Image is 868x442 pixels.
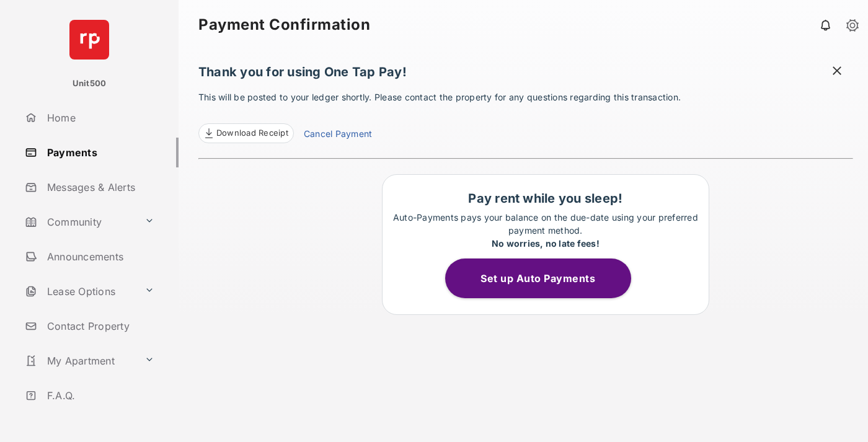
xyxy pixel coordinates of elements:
h1: Pay rent while you sleep! [389,191,702,206]
a: Announcements [20,242,179,272]
button: Set up Auto Payments [445,259,631,298]
p: Unit500 [73,77,107,90]
p: This will be posted to your ledger shortly. Please contact the property for any questions regardi... [198,91,853,143]
a: Payments [20,138,179,167]
a: My Apartment [20,346,139,376]
a: Community [20,207,139,237]
a: Home [20,103,179,133]
span: Download Receipt [216,127,288,139]
div: No worries, no late fees! [389,237,702,250]
h1: Thank you for using One Tap Pay! [198,64,853,86]
a: Download Receipt [198,123,294,143]
a: Contact Property [20,311,179,341]
a: F.A.Q. [20,381,179,410]
img: svg+xml;base64,PHN2ZyB4bWxucz0iaHR0cDovL3d3dy53My5vcmcvMjAwMC9zdmciIHdpZHRoPSI2NCIgaGVpZ2h0PSI2NC... [69,20,109,60]
a: Messages & Alerts [20,172,179,202]
a: Cancel Payment [304,127,372,143]
p: Auto-Payments pays your balance on the due-date using your preferred payment method. [389,211,702,250]
a: Set up Auto Payments [445,272,646,285]
strong: Payment Confirmation [198,17,370,32]
a: Lease Options [20,276,139,306]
